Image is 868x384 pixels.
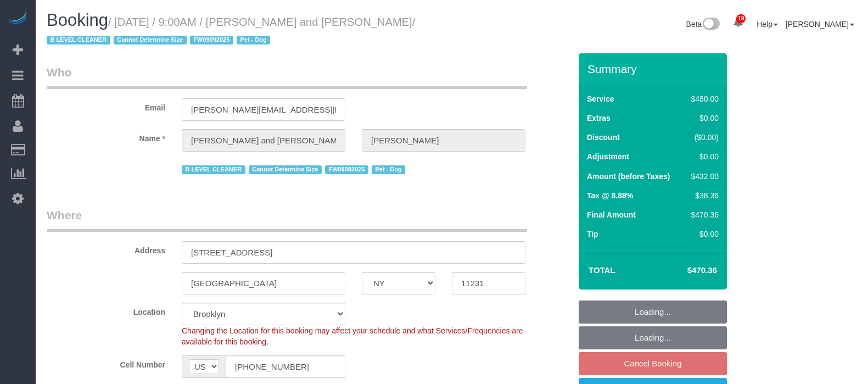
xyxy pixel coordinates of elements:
input: Email [182,98,345,121]
span: Pet - Dog [237,36,270,44]
label: Name * [38,129,173,144]
legend: Where [47,207,527,232]
small: / [DATE] / 9:00AM / [PERSON_NAME] and [PERSON_NAME] [47,16,415,47]
div: $0.00 [687,113,719,124]
span: Changing the Location for this booking may affect your schedule and what Services/Frequencies are... [182,326,523,346]
span: 19 [736,14,746,23]
label: Discount [587,132,620,143]
input: City [182,272,345,294]
span: Cannot Determine Size [249,165,322,174]
label: Final Amount [587,209,636,220]
img: Automaid Logo [7,11,29,26]
label: Tip [587,229,598,240]
span: Booking [47,10,108,30]
div: $0.00 [687,151,719,162]
legend: Who [47,64,527,89]
label: Tax @ 8.88% [587,190,633,201]
div: $480.00 [687,93,719,104]
div: $432.00 [687,171,719,182]
input: Zip Code [452,272,525,294]
a: Help [757,20,778,29]
label: Email [38,98,173,113]
a: 19 [727,11,749,35]
input: Last Name [362,129,525,152]
span: B LEVEL CLEANER [182,165,245,174]
label: Extras [587,113,611,124]
div: $470.36 [687,209,719,220]
h3: Summary [587,63,721,75]
a: Beta [686,20,720,29]
strong: Total [589,265,615,275]
input: First Name [182,129,345,152]
label: Amount (before Taxes) [587,171,670,182]
span: Cannot Determine Size [114,36,187,44]
a: [PERSON_NAME] [786,20,854,29]
label: Service [587,93,614,104]
div: $38.36 [687,190,719,201]
h4: $470.36 [654,266,717,275]
div: ($0.00) [687,132,719,143]
span: FW09092025 [190,36,233,44]
div: $0.00 [687,229,719,240]
label: Cell Number [38,355,173,370]
input: Cell Number [226,355,345,378]
img: New interface [702,18,720,32]
label: Location [38,303,173,318]
span: Pet - Dog [372,165,405,174]
label: Address [38,241,173,256]
span: FW09092025 [325,165,368,174]
label: Adjustment [587,151,629,162]
span: B LEVEL CLEANER [47,36,110,44]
